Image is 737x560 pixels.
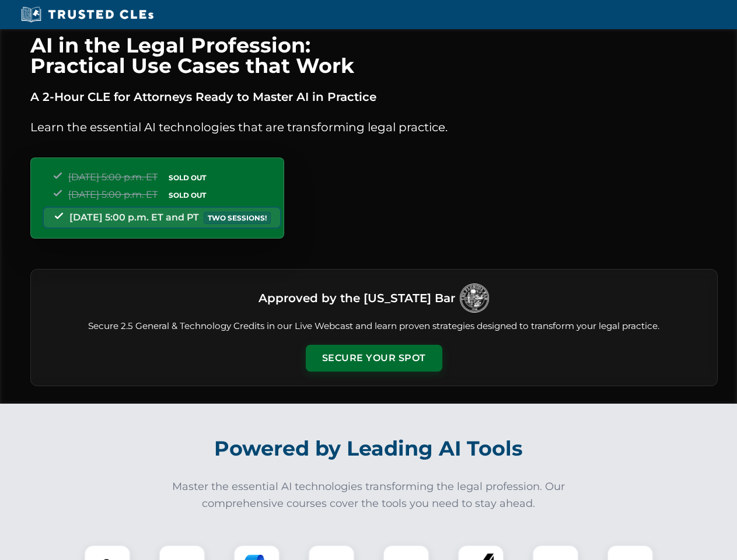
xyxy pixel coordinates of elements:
button: Secure Your Spot [306,345,442,372]
span: SOLD OUT [165,171,210,184]
h3: Approved by the [US_STATE] Bar [259,288,455,309]
p: A 2-Hour CLE for Attorneys Ready to Master AI in Practice [30,87,718,106]
span: SOLD OUT [165,189,210,201]
h1: AI in the Legal Profession: Practical Use Cases that Work [30,35,718,76]
p: Secure 2.5 General & Technology Credits in our Live Webcast and learn proven strategies designed ... [45,320,703,333]
span: [DATE] 5:00 p.m. ET [68,189,158,200]
img: Logo [460,283,489,313]
p: Learn the essential AI technologies that are transforming legal practice. [30,118,718,136]
p: Master the essential AI technologies transforming the legal profession. Our comprehensive courses... [165,478,573,512]
span: [DATE] 5:00 p.m. ET [68,171,158,183]
h2: Powered by Leading AI Tools [46,428,692,469]
img: Trusted CLEs [18,6,157,23]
